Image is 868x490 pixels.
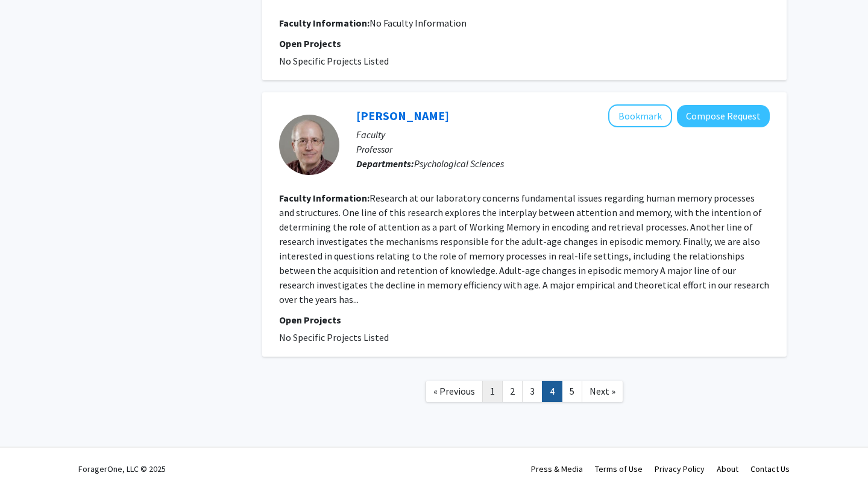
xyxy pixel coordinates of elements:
[562,381,582,402] a: 5
[279,313,770,327] p: Open Projects
[279,192,769,305] fg-read-more: Research at our laboratory concerns fundamental issues regarding human memory processes and struc...
[279,36,770,51] p: Open Projects
[426,381,483,402] a: Previous
[502,381,523,402] a: 2
[433,385,475,397] span: « Previous
[531,463,583,474] a: Press & Media
[262,369,787,418] nav: Page navigation
[482,381,503,402] a: 1
[608,104,672,127] button: Add Moshe Naveh-Benjamin to Bookmarks
[522,381,542,402] a: 3
[677,105,770,127] button: Compose Request to Moshe Naveh-Benjamin
[414,157,504,170] span: Psychological Sciences
[356,127,770,142] p: Faculty
[590,385,615,397] span: Next »
[595,463,643,474] a: Terms of Use
[279,192,370,204] b: Faculty Information:
[370,17,467,29] span: No Faculty Information
[542,381,562,402] a: 4
[356,142,770,156] p: Professor
[78,448,166,490] div: ForagerOne, LLC © 2025
[279,55,389,67] span: No Specific Projects Listed
[356,108,449,123] a: [PERSON_NAME]
[279,331,389,343] span: No Specific Projects Listed
[582,381,623,402] a: Next
[750,463,790,474] a: Contact Us
[9,436,51,481] iframe: Chat
[717,463,738,474] a: About
[279,17,370,29] b: Faculty Information:
[356,157,414,170] b: Departments:
[655,463,705,474] a: Privacy Policy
